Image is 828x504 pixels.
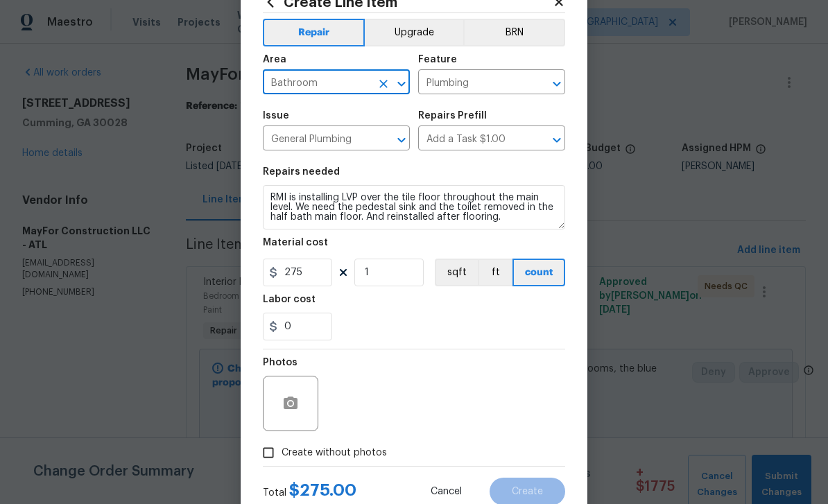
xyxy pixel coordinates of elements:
[263,238,328,247] h5: Material cost
[512,259,565,286] button: count
[478,259,512,286] button: ft
[547,74,567,94] button: Open
[263,55,286,64] h5: Area
[435,259,478,286] button: sqft
[512,487,543,497] span: Create
[374,74,393,94] button: Clear
[263,483,356,500] div: Total
[263,185,565,229] textarea: RMI is installing LVP over the tile floor throughout the main level. We need the pedestal sink an...
[431,487,462,497] span: Cancel
[263,295,316,304] h5: Labor cost
[289,482,356,498] span: $ 275.00
[263,19,365,46] button: Repair
[463,19,565,46] button: BRN
[418,111,487,121] h5: Repairs Prefill
[263,111,289,121] h5: Issue
[547,130,567,150] button: Open
[392,74,411,94] button: Open
[263,167,340,177] h5: Repairs needed
[263,358,297,367] h5: Photos
[365,19,464,46] button: Upgrade
[392,130,411,150] button: Open
[418,55,457,64] h5: Feature
[282,446,387,460] span: Create without photos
